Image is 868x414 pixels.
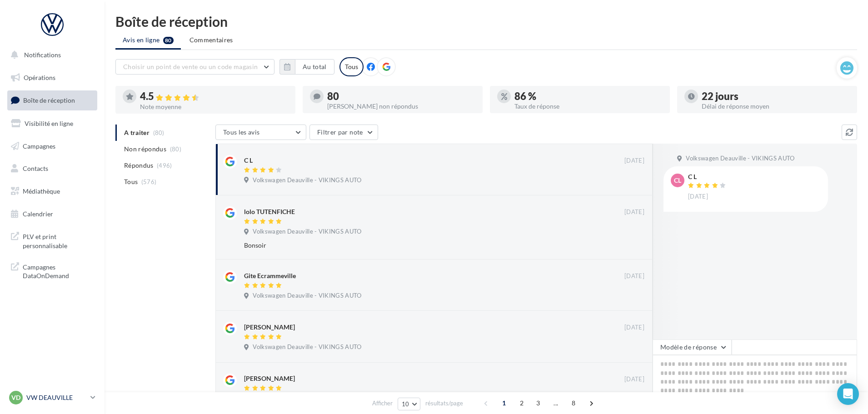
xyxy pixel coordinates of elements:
[279,59,334,75] button: Au total
[115,59,274,75] button: Choisir un point de vente ou un code magasin
[688,174,728,180] div: C L
[5,227,99,254] a: PLV et print personnalisable
[244,207,295,216] div: lolo TUTENFICHE
[170,145,181,153] span: (80)
[244,241,585,250] div: Bonsoir
[531,396,545,410] span: 3
[5,159,99,178] a: Contacts
[624,157,644,165] span: [DATE]
[674,176,681,185] span: CL
[25,120,73,127] span: Visibilité en ligne
[244,323,295,332] div: [PERSON_NAME]
[686,155,794,163] span: Volkswagen Deauville - VIKINGS AUTO
[253,228,361,236] span: Volkswagen Deauville - VIKINGS AUTO
[253,176,361,185] span: Volkswagen Deauville - VIKINGS AUTO
[11,393,20,402] span: VD
[26,393,87,402] p: VW DEAUVILLE
[339,57,364,76] div: Tous
[327,103,475,110] div: [PERSON_NAME] non répondus
[688,193,708,201] span: [DATE]
[23,261,94,280] span: Campagnes DataOnDemand
[372,399,393,408] span: Afficher
[624,375,644,384] span: [DATE]
[549,396,563,410] span: ...
[23,187,60,195] span: Médiathèque
[514,103,663,110] div: Taux de réponse
[244,271,296,280] div: Gite Ecrammeville
[23,96,75,104] span: Boîte de réception
[23,210,53,218] span: Calendrier
[123,63,258,70] span: Choisir un point de vente ou un code magasin
[244,156,253,165] div: C L
[244,374,295,383] div: [PERSON_NAME]
[5,257,99,284] a: Campagnes DataOnDemand
[140,104,288,110] div: Note moyenne
[702,103,850,110] div: Délai de réponse moyen
[327,91,475,101] div: 80
[5,90,99,110] a: Boîte de réception
[624,208,644,216] span: [DATE]
[24,51,61,59] span: Notifications
[5,68,99,87] a: Opérations
[124,145,166,154] span: Non répondus
[309,125,378,140] button: Filtrer par note
[514,396,529,410] span: 2
[215,125,306,140] button: Tous les avis
[624,272,644,280] span: [DATE]
[124,177,138,186] span: Tous
[124,161,154,170] span: Répondus
[190,36,233,44] span: Commentaires
[23,165,48,172] span: Contacts
[837,383,859,405] div: Open Intercom Messenger
[5,205,99,224] a: Calendrier
[295,59,334,75] button: Au total
[398,398,421,410] button: 10
[253,292,361,300] span: Volkswagen Deauville - VIKINGS AUTO
[5,137,99,156] a: Campagnes
[5,45,95,65] button: Notifications
[497,396,511,410] span: 1
[23,142,55,150] span: Campagnes
[402,400,409,408] span: 10
[566,396,581,410] span: 8
[7,389,97,406] a: VD VW DEAUVILLE
[5,114,99,133] a: Visibilité en ligne
[514,91,663,101] div: 86 %
[653,339,732,355] button: Modèle de réponse
[253,343,361,351] span: Volkswagen Deauville - VIKINGS AUTO
[5,182,99,201] a: Médiathèque
[702,91,850,101] div: 22 jours
[425,399,463,408] span: résultats/page
[115,15,857,28] div: Boîte de réception
[157,162,172,169] span: (496)
[140,91,288,102] div: 4.5
[624,324,644,332] span: [DATE]
[141,178,157,185] span: (576)
[23,230,94,250] span: PLV et print personnalisable
[223,128,260,136] span: Tous les avis
[24,74,55,81] span: Opérations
